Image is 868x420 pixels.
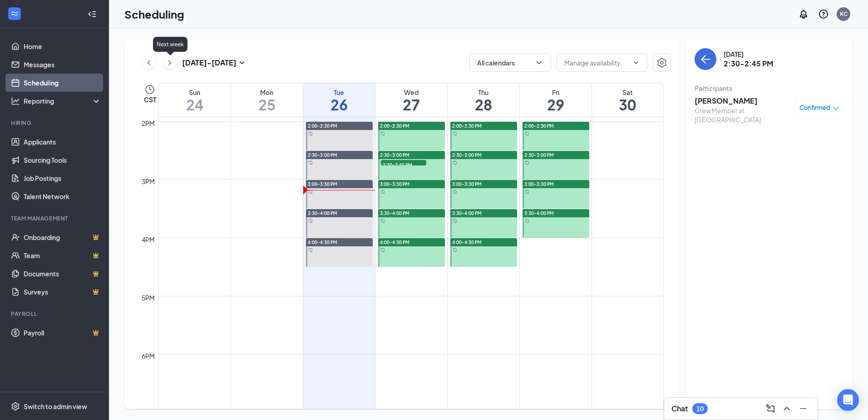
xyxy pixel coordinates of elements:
svg: Sync [453,248,457,252]
div: Sat [592,88,664,97]
span: 3:00-3:30 PM [380,181,409,187]
svg: Clock [144,84,155,95]
svg: Sync [308,131,313,136]
a: OnboardingCrown [24,228,101,246]
div: Participants [695,84,843,93]
svg: Sync [525,190,529,194]
span: down [833,105,839,112]
div: 4pm [140,235,157,245]
h1: 30 [592,97,664,112]
span: 2:00-2:30 PM [452,123,482,129]
span: 4:00-4:30 PM [452,239,482,245]
svg: Sync [453,190,457,194]
span: 2:00-2:30 PM [524,123,554,129]
svg: Sync [380,248,385,252]
svg: ChevronDown [534,58,543,67]
div: KC [840,10,848,18]
h3: [PERSON_NAME] [695,96,790,106]
svg: Sync [308,160,313,165]
div: 10 [696,405,704,413]
svg: ChevronRight [165,57,174,68]
svg: Settings [11,402,20,411]
a: August 24, 2025 [159,83,231,117]
svg: QuestionInfo [818,9,829,20]
svg: Sync [525,131,529,136]
svg: SmallChevronDown [237,57,247,68]
svg: ChevronLeft [144,57,153,68]
svg: Sync [525,219,529,223]
a: Scheduling [24,74,101,92]
div: [DATE] [724,50,773,59]
svg: Sync [380,131,385,136]
a: August 26, 2025 [303,83,375,117]
div: 2pm [140,118,157,128]
span: 2:30-3:00 PM [380,152,409,158]
div: Open Intercom Messenger [837,389,859,411]
span: 3:00-3:30 PM [308,181,337,187]
a: TeamCrown [24,246,101,265]
h1: 24 [159,97,231,112]
a: DocumentsCrown [24,265,101,283]
button: All calendarsChevronDown [469,54,551,72]
button: ComposeMessage [763,401,778,416]
span: Confirmed [799,103,830,112]
div: Crew Member at [GEOGRAPHIC_DATA] [695,106,790,124]
svg: Collapse [88,10,97,19]
span: 3:30-4:00 PM [452,210,482,216]
div: Team Management [11,215,99,222]
a: PayrollCrown [24,324,101,342]
button: ChevronUp [779,401,794,416]
h1: 27 [375,97,447,112]
a: Home [24,37,101,55]
span: 2:30-3:00 PM [308,152,337,158]
svg: ChevronUp [781,403,792,414]
a: Messages [24,55,101,74]
svg: Notifications [798,9,809,20]
div: Mon [231,88,303,97]
svg: Sync [453,219,457,223]
svg: Sync [308,248,313,252]
div: 6pm [140,351,157,361]
span: 2:00-2:30 PM [308,123,337,129]
svg: Sync [380,219,385,223]
button: Minimize [796,401,810,416]
div: Payroll [11,310,99,318]
h1: 29 [520,97,592,112]
span: 3:30-4:00 PM [380,210,409,216]
a: August 29, 2025 [520,83,592,117]
span: CST [144,95,156,104]
a: Sourcing Tools [24,151,101,169]
svg: Sync [453,160,457,165]
svg: Sync [308,190,313,194]
span: 2:30-3:00 PM [524,152,554,158]
div: Fri [520,88,592,97]
button: back-button [695,48,716,70]
span: 3:00-3:30 PM [452,181,482,187]
span: 3:00-3:30 PM [524,181,554,187]
span: 3:30-4:00 PM [524,210,554,216]
h1: Scheduling [124,6,184,22]
h3: Chat [671,404,688,414]
svg: Minimize [798,403,809,414]
svg: Analysis [11,96,20,105]
a: August 25, 2025 [231,83,303,117]
div: Sun [159,88,231,97]
span: 2:00-2:30 PM [380,123,409,129]
svg: Settings [656,57,667,68]
span: 2:30-2:45 PM [381,160,426,169]
a: August 28, 2025 [448,83,519,117]
h1: 26 [303,97,375,112]
span: 4:00-4:30 PM [308,239,337,245]
button: ChevronLeft [142,56,156,70]
svg: ArrowLeft [700,54,711,65]
button: Settings [653,54,671,72]
div: Switch to admin view [24,402,87,411]
input: Manage availability [564,58,629,68]
h3: 2:30-2:45 PM [724,59,773,69]
svg: ComposeMessage [765,403,776,414]
div: 5pm [140,293,157,303]
span: 3:30-4:00 PM [308,210,337,216]
h1: 28 [448,97,519,112]
h3: [DATE] - [DATE] [182,58,237,68]
a: Applicants [24,133,101,151]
